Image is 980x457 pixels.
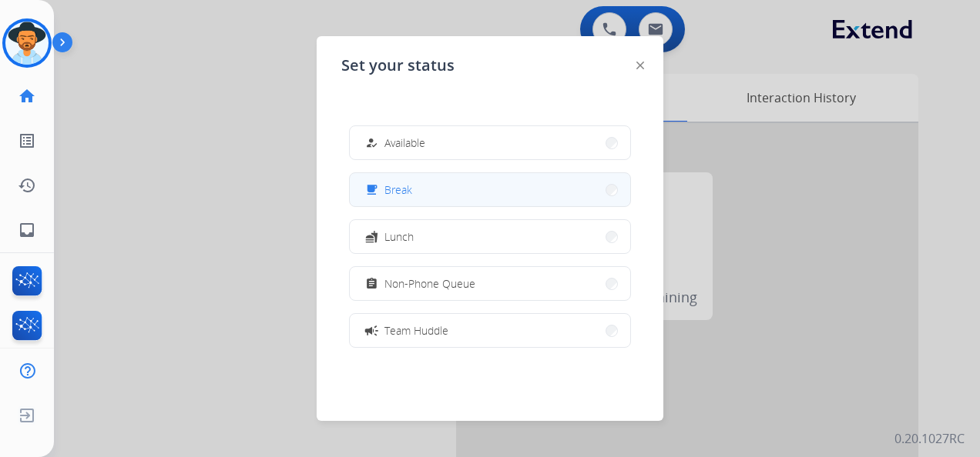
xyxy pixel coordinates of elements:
button: Lunch [350,220,630,253]
mat-icon: how_to_reg [365,136,378,149]
span: Break [384,182,412,198]
span: Team Huddle [384,322,448,339]
button: Available [350,126,630,159]
button: Non-Phone Queue [350,267,630,300]
mat-icon: inbox [18,221,36,239]
img: close-button [636,62,644,69]
mat-icon: home [18,87,36,105]
span: Set your status [341,55,455,76]
img: avatar [5,22,49,65]
button: Team Huddle [350,314,630,347]
mat-icon: list_alt [18,132,36,150]
mat-icon: fastfood [365,230,378,243]
mat-icon: free_breakfast [365,183,378,196]
p: 0.20.1027RC [894,429,965,448]
mat-icon: history [18,176,36,195]
button: Break [350,173,630,206]
mat-icon: assignment [365,277,378,290]
span: Non-Phone Queue [384,275,475,292]
span: Lunch [384,228,414,245]
mat-icon: campaign [364,322,379,338]
span: Available [384,135,425,151]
